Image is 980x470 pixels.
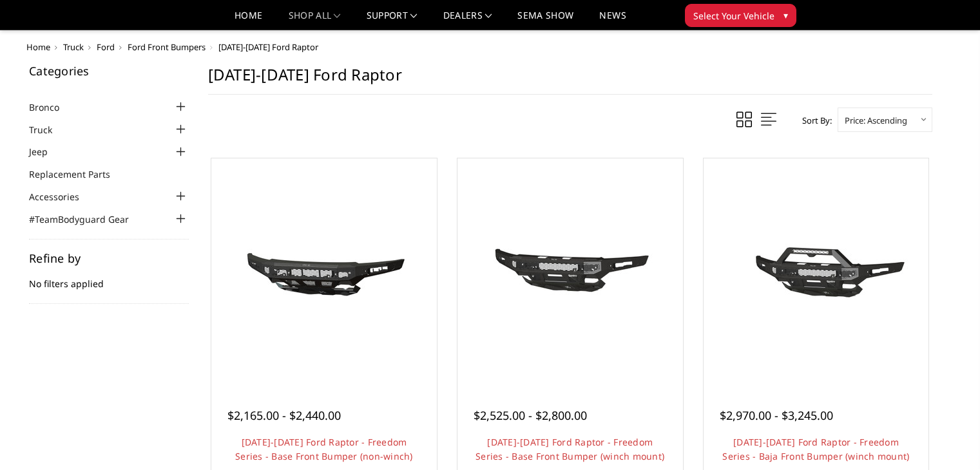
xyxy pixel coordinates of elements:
[443,11,492,30] a: Dealers
[517,11,573,30] a: SEMA Show
[29,190,95,203] a: Accessories
[235,436,413,462] a: [DATE]-[DATE] Ford Raptor - Freedom Series - Base Front Bumper (non-winch)
[367,11,418,30] a: Support
[29,100,75,114] a: Bronco
[97,41,115,53] a: Ford
[722,436,909,462] a: [DATE]-[DATE] Ford Raptor - Freedom Series - Baja Front Bumper (winch mount)
[63,41,84,53] a: Truck
[795,111,832,130] label: Sort By:
[467,223,673,319] img: 2021-2025 Ford Raptor - Freedom Series - Base Front Bumper (winch mount)
[29,167,126,181] a: Replacement Parts
[476,436,664,462] a: [DATE]-[DATE] Ford Raptor - Freedom Series - Base Front Bumper (winch mount)
[208,65,932,95] h1: [DATE]-[DATE] Ford Raptor
[474,408,587,423] span: $2,525.00 - $2,800.00
[227,408,341,423] span: $2,165.00 - $2,440.00
[215,162,434,381] a: 2021-2025 Ford Raptor - Freedom Series - Base Front Bumper (non-winch) 2021-2025 Ford Raptor - Fr...
[707,162,926,381] a: 2021-2025 Ford Raptor - Freedom Series - Baja Front Bumper (winch mount) 2021-2025 Ford Raptor - ...
[685,4,796,27] button: Select Your Vehicle
[289,11,341,30] a: shop all
[128,41,206,53] a: Ford Front Bumpers
[26,41,50,53] a: Home
[29,145,64,158] a: Jeep
[29,212,145,226] a: #TeamBodyguard Gear
[29,252,189,304] div: No filters applied
[29,123,68,136] a: Truck
[235,11,262,30] a: Home
[783,8,788,22] span: ▾
[29,65,189,77] h5: Categories
[461,162,680,381] a: 2021-2025 Ford Raptor - Freedom Series - Base Front Bumper (winch mount)
[599,11,626,30] a: News
[218,41,318,53] span: [DATE]-[DATE] Ford Raptor
[693,9,774,23] span: Select Your Vehicle
[29,252,189,264] h5: Refine by
[720,408,833,423] span: $2,970.00 - $3,245.00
